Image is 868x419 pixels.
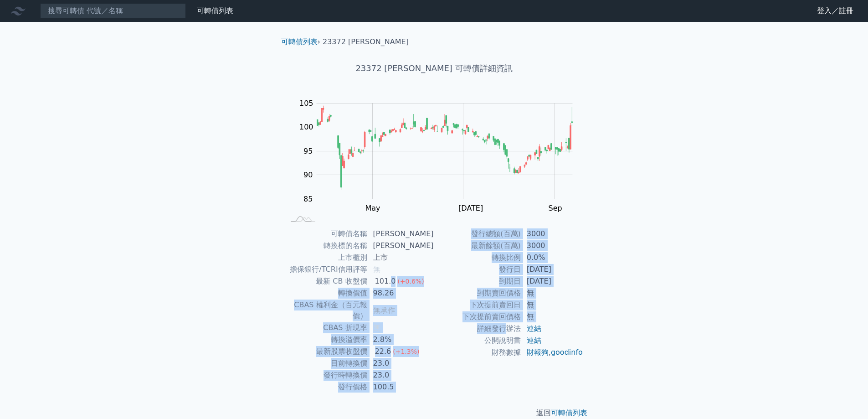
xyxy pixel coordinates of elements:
[281,36,320,47] li: ›
[285,287,368,299] td: 轉換價值
[368,252,434,264] td: 上市
[285,334,368,346] td: 轉換溢價率
[521,311,584,323] td: 無
[295,99,586,212] g: Chart
[274,62,595,75] h1: 23372 [PERSON_NAME] 可轉債詳細資訊
[434,264,521,275] td: 發行日
[527,348,549,357] a: 財報狗
[458,204,483,212] tspan: [DATE]
[285,381,368,393] td: 發行價格
[434,299,521,311] td: 下次提前賣回日
[281,37,318,46] a: 可轉債列表
[434,311,521,323] td: 下次提前賣回價格
[285,240,368,252] td: 轉換標的名稱
[434,347,521,358] td: 財務數據
[40,3,186,19] input: 搜尋可轉債 代號／名稱
[373,346,393,357] div: 22.6
[373,276,398,287] div: 101.0
[365,204,380,212] tspan: May
[274,408,595,419] p: 返回
[285,264,368,275] td: 擔保銀行/TCRI信用評等
[285,357,368,369] td: 目前轉換價
[373,323,380,332] span: 無
[434,323,521,335] td: 詳細發行辦法
[285,275,368,287] td: 最新 CB 收盤價
[549,204,562,212] tspan: Sep
[303,195,313,203] tspan: 85
[368,240,434,252] td: [PERSON_NAME]
[527,324,541,333] a: 連結
[434,335,521,347] td: 公開說明書
[303,171,313,179] tspan: 90
[822,375,868,419] iframe: Chat Widget
[810,4,861,18] a: 登入／註冊
[285,369,368,381] td: 發行時轉換價
[551,348,583,357] a: goodinfo
[397,278,424,285] span: (+0.6%)
[527,336,541,345] a: 連結
[434,240,521,252] td: 最新餘額(百萬)
[197,6,233,15] a: 可轉債列表
[285,322,368,334] td: CBAS 折現率
[521,228,584,240] td: 3000
[299,99,313,108] tspan: 105
[434,275,521,287] td: 到期日
[368,334,434,346] td: 2.8%
[368,381,434,393] td: 100.5
[285,346,368,357] td: 最新股票收盤價
[521,252,584,264] td: 0.0%
[373,265,380,274] span: 無
[521,240,584,252] td: 3000
[299,123,313,131] tspan: 100
[368,369,434,381] td: 23.0
[822,375,868,419] div: 聊天小工具
[551,409,587,417] a: 可轉債列表
[285,299,368,322] td: CBAS 權利金（百元報價）
[434,228,521,240] td: 發行總額(百萬)
[285,252,368,264] td: 上市櫃別
[368,357,434,369] td: 23.0
[323,36,409,47] li: 23372 [PERSON_NAME]
[285,228,368,240] td: 可轉債名稱
[434,287,521,299] td: 到期賣回價格
[373,306,395,315] span: 無承作
[368,287,434,299] td: 98.26
[434,252,521,264] td: 轉換比例
[303,147,313,155] tspan: 95
[521,287,584,299] td: 無
[521,264,584,275] td: [DATE]
[521,275,584,287] td: [DATE]
[368,228,434,240] td: [PERSON_NAME]
[521,347,584,358] td: ,
[393,348,419,355] span: (+1.3%)
[521,299,584,311] td: 無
